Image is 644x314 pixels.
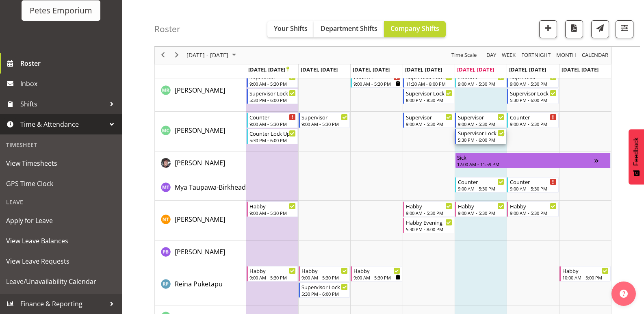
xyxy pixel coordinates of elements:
[2,173,120,194] a: GPS Time Clock
[20,118,106,130] span: Time & Attendance
[406,97,452,103] div: 8:00 PM - 8:30 PM
[405,66,442,73] span: [DATE], [DATE]
[353,274,400,281] div: 9:00 AM - 5:30 PM
[184,47,241,64] div: September 22 - 28, 2025
[403,113,454,128] div: Melissa Cowen"s event - Supervisor Begin From Thursday, September 25, 2025 at 9:00:00 AM GMT+12:0...
[620,290,628,298] img: help-xxl-2.png
[301,290,348,297] div: 5:30 PM - 6:00 PM
[406,121,452,127] div: 9:00 AM - 5:30 PM
[155,112,246,152] td: Melissa Cowen resource
[390,24,439,33] span: Company Shifts
[450,50,478,61] button: Time Scale
[156,47,170,64] div: previous period
[175,215,225,224] span: [PERSON_NAME]
[249,274,296,281] div: 9:00 AM - 5:30 PM
[458,80,504,87] div: 9:00 AM - 5:30 PM
[6,255,116,267] span: View Leave Requests
[155,71,246,112] td: Melanie Richardson resource
[591,20,609,38] button: Send a list of all shifts for the selected filtered period to all rostered employees.
[249,80,296,87] div: 9:00 AM - 5:30 PM
[249,97,296,103] div: 5:30 PM - 6:00 PM
[2,136,120,153] div: Timesheet
[406,202,452,210] div: Habby
[384,21,446,37] button: Company Shifts
[353,66,390,73] span: [DATE], [DATE]
[353,80,400,87] div: 9:00 AM - 5:30 PM
[155,241,246,265] td: Peter Bunn resource
[507,89,558,104] div: Melanie Richardson"s event - Supervisor Lock Up Begin From Saturday, September 27, 2025 at 5:30:0...
[158,50,169,61] button: Previous
[510,89,556,97] div: Supervisor Lock Up
[562,274,609,281] div: 10:00 AM - 5:00 PM
[403,218,454,233] div: Nicole Thomson"s event - Habby Evening Begin From Thursday, September 25, 2025 at 5:30:00 PM GMT+...
[507,201,558,217] div: Nicole Thomson"s event - Habby Begin From Saturday, September 27, 2025 at 9:00:00 AM GMT+12:00 En...
[403,72,454,88] div: Melanie Richardson"s event - Supervisor Late Shift Begin From Thursday, September 25, 2025 at 11:...
[581,50,610,61] button: Month
[186,50,229,61] span: [DATE] - [DATE]
[458,113,504,121] div: Supervisor
[301,274,348,281] div: 9:00 AM - 5:30 PM
[457,153,594,161] div: Sick
[175,183,246,192] span: Mya Taupawa-Birkhead
[247,129,298,144] div: Melissa Cowen"s event - Counter Lock Up Begin From Monday, September 22, 2025 at 5:30:00 PM GMT+1...
[154,24,180,34] h4: Roster
[629,129,644,184] button: Feedback - Show survey
[501,50,516,61] span: Week
[510,210,556,216] div: 9:00 AM - 5:30 PM
[301,66,338,73] span: [DATE], [DATE]
[486,50,497,61] span: Day
[247,72,298,88] div: Melanie Richardson"s event - Supervisor Begin From Monday, September 22, 2025 at 9:00:00 AM GMT+1...
[458,129,505,137] div: Supervisor Lock Up
[485,50,498,61] button: Timeline Day
[301,283,348,291] div: Supervisor Lock Up
[20,98,106,110] span: Shifts
[510,178,556,186] div: Counter
[20,78,118,90] span: Inbox
[249,266,296,275] div: Habby
[6,235,116,247] span: View Leave Balances
[351,72,402,88] div: Melanie Richardson"s event - Counter Begin From Wednesday, September 24, 2025 at 9:00:00 AM GMT+1...
[2,210,120,231] a: Apply for Leave
[175,126,225,135] a: [PERSON_NAME]
[510,202,556,210] div: Habby
[457,66,494,73] span: [DATE], [DATE]
[501,50,517,61] button: Timeline Week
[539,20,557,38] button: Add a new shift
[616,20,633,38] button: Filter Shifts
[248,66,289,73] span: [DATE], [DATE]
[249,202,296,210] div: Habby
[406,80,452,87] div: 11:30 AM - 8:00 PM
[562,66,598,73] span: [DATE], [DATE]
[510,121,556,127] div: 9:00 AM - 5:30 PM
[299,282,350,298] div: Reina Puketapu"s event - Supervisor Lock Up Begin From Tuesday, September 23, 2025 at 5:30:00 PM ...
[6,214,116,227] span: Apply for Leave
[175,158,225,168] a: [PERSON_NAME]
[555,50,578,61] button: Timeline Month
[175,126,225,135] span: [PERSON_NAME]
[6,275,116,288] span: Leave/Unavailability Calendar
[171,50,182,61] button: Next
[510,113,556,121] div: Counter
[455,177,506,193] div: Mya Taupawa-Birkhead"s event - Counter Begin From Friday, September 26, 2025 at 9:00:00 AM GMT+12...
[406,226,452,232] div: 5:30 PM - 8:00 PM
[403,201,454,217] div: Nicole Thomson"s event - Habby Begin From Thursday, September 25, 2025 at 9:00:00 AM GMT+12:00 En...
[403,89,454,104] div: Melanie Richardson"s event - Supervisor Lock Up Begin From Thursday, September 25, 2025 at 8:00:0...
[155,265,246,305] td: Reina Puketapu resource
[406,210,452,216] div: 9:00 AM - 5:30 PM
[507,177,558,193] div: Mya Taupawa-Birkhead"s event - Counter Begin From Saturday, September 27, 2025 at 9:00:00 AM GMT+...
[6,178,116,190] span: GPS Time Clock
[175,247,225,257] a: [PERSON_NAME]
[20,298,106,310] span: Finance & Reporting
[247,266,298,282] div: Reina Puketapu"s event - Habby Begin From Monday, September 22, 2025 at 9:00:00 AM GMT+12:00 Ends...
[2,251,120,271] a: View Leave Requests
[175,85,225,95] a: [PERSON_NAME]
[520,50,551,61] span: Fortnight
[175,158,225,167] span: [PERSON_NAME]
[301,266,348,275] div: Habby
[555,50,577,61] span: Month
[455,72,506,88] div: Melanie Richardson"s event - Counter Begin From Friday, September 26, 2025 at 9:00:00 AM GMT+12:0...
[249,210,296,216] div: 9:00 AM - 5:30 PM
[20,57,118,69] span: Roster
[458,178,504,186] div: Counter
